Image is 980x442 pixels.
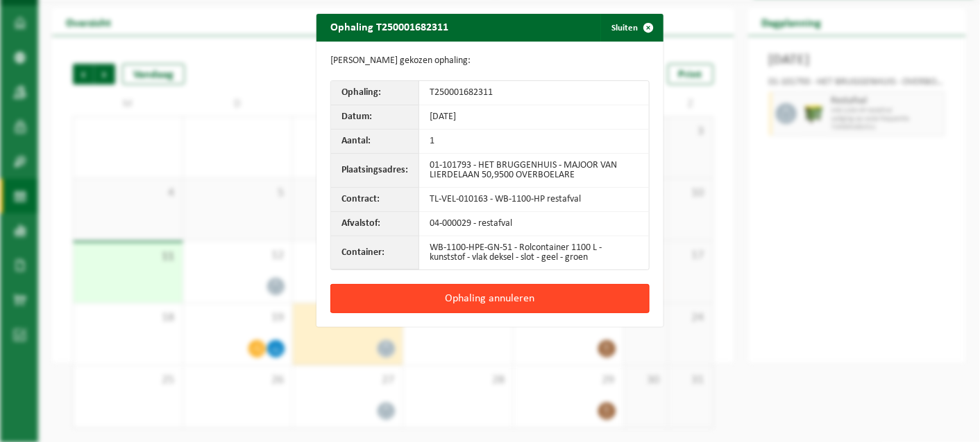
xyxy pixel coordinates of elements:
td: WB-1100-HPE-GN-51 - Rolcontainer 1100 L - kunststof - vlak deksel - slot - geel - groen [419,236,649,269]
p: [PERSON_NAME] gekozen ophaling: [330,55,650,67]
td: [DATE] [419,105,649,130]
th: Aantal: [331,130,419,154]
th: Container: [331,236,419,269]
th: Plaatsingsadres: [331,154,419,188]
th: Contract: [331,188,419,212]
td: 01-101793 - HET BRUGGENHUIS - MAJOOR VAN LIERDELAAN 50,9500 OVERBOELARE [419,154,649,188]
td: 04-000029 - restafval [419,212,649,236]
td: T250001682311 [419,81,649,105]
th: Datum: [331,105,419,130]
td: 1 [419,130,649,154]
button: Ophaling annuleren [330,284,650,313]
td: TL-VEL-010163 - WB-1100-HP restafval [419,188,649,212]
h2: Ophaling T250001682311 [316,14,462,40]
th: Ophaling: [331,81,419,105]
th: Afvalstof: [331,212,419,236]
button: Sluiten [600,14,662,42]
